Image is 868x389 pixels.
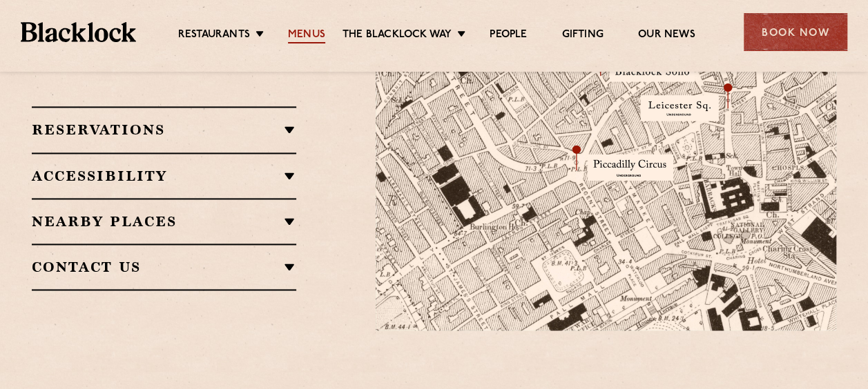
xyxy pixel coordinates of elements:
a: People [490,28,527,43]
div: Book Now [744,13,847,51]
h2: Accessibility [32,168,296,184]
img: BL_Textured_Logo-footer-cropped.svg [21,22,136,41]
h2: Reservations [32,121,296,138]
h2: Nearby Places [32,213,296,230]
a: The Blacklock Way [343,28,452,43]
a: Gifting [561,28,603,43]
img: svg%3E [660,202,853,331]
h2: Contact Us [32,259,296,275]
a: Our News [638,28,695,43]
a: Restaurants [178,28,250,43]
a: Menus [288,28,325,43]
